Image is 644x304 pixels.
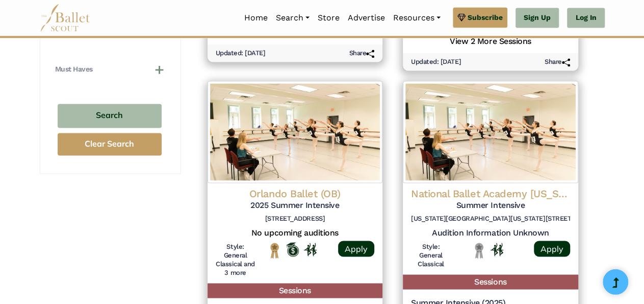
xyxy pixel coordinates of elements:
a: Subscribe [453,8,507,28]
a: Resources [389,8,445,29]
h5: Audition Information Unknown [411,228,570,239]
img: Logo [403,81,578,183]
button: Clear Search [58,133,162,156]
h5: Sessions [403,275,578,290]
img: In Person [304,243,317,256]
a: Store [314,8,344,29]
img: gem.svg [457,12,466,24]
h6: Updated: [DATE] [216,50,266,58]
a: Apply [534,241,570,257]
a: Log In [567,8,604,29]
img: National [268,243,281,259]
span: Subscribe [468,12,503,24]
h6: Updated: [DATE] [411,58,461,67]
h5: No upcoming auditions [216,228,375,239]
h6: Share [349,50,374,58]
h5: View 2 More Sessions [411,34,570,48]
a: Apply [338,241,374,257]
img: Local [473,243,485,259]
h5: Sessions [208,284,383,298]
h6: Share [545,58,570,67]
button: Search [58,104,162,128]
a: Advertise [344,8,389,29]
h6: [STREET_ADDRESS] [216,215,375,224]
h6: [US_STATE][GEOGRAPHIC_DATA][US_STATE][STREET_ADDRESS] [411,215,570,224]
h6: Style: General Classical [411,243,451,269]
a: Home [240,8,272,29]
img: Offers Scholarship [286,243,299,257]
a: Search [272,8,314,29]
h5: 2025 Summer Intensive [216,201,375,212]
h5: Summer Intensive [411,201,570,212]
h6: Style: General Classical and 3 more [216,243,255,277]
a: Sign Up [516,8,559,29]
h4: Orlando Ballet (OB) [216,188,375,201]
img: In Person [491,243,503,256]
img: Logo [208,81,383,183]
h4: National Ballet Academy [US_STATE]/[GEOGRAPHIC_DATA] [411,188,570,201]
button: Must Haves [55,65,164,75]
h4: Must Haves [55,65,93,75]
